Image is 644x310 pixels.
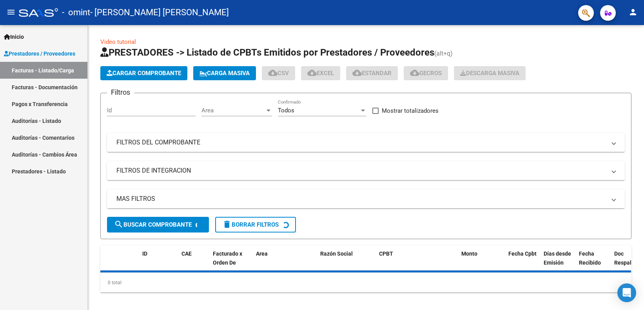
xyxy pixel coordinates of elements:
[116,195,606,203] mat-panel-title: MAS FILTROS
[268,70,289,77] span: CSV
[100,38,136,45] a: Video tutorial
[178,245,210,280] datatable-header-cell: CAE
[200,70,250,77] span: Carga Masiva
[278,107,294,114] span: Todos
[576,245,611,280] datatable-header-cell: Fecha Recibido
[454,66,526,80] button: Descarga Masiva
[352,70,392,77] span: Estandar
[100,47,434,58] span: PRESTADORES -> Listado de CPBTs Emitidos por Prestadores / Proveedores
[544,251,571,266] span: Días desde Emisión
[262,66,295,80] button: CSV
[107,217,209,232] button: Buscar Comprobante
[317,245,376,280] datatable-header-cell: Razón Social
[100,66,187,80] button: Cargar Comprobante
[508,251,537,257] span: Fecha Cpbt
[107,70,181,77] span: Cargar Comprobante
[628,7,638,17] mat-icon: person
[434,50,453,57] span: (alt+q)
[222,221,279,228] span: Borrar Filtros
[116,138,606,147] mat-panel-title: FILTROS DEL COMPROBANTE
[114,220,123,229] mat-icon: search
[107,189,625,208] mat-expansion-panel-header: MAS FILTROS
[579,251,601,266] span: Fecha Recibido
[460,70,519,77] span: Descarga Masiva
[139,245,178,280] datatable-header-cell: ID
[213,251,242,266] span: Facturado x Orden De
[201,107,265,114] span: Area
[301,66,340,80] button: EXCEL
[307,68,317,77] mat-icon: cloud_download
[62,4,90,21] span: - omint
[90,4,229,21] span: - [PERSON_NAME] [PERSON_NAME]
[410,70,442,77] span: Gecros
[458,245,505,280] datatable-header-cell: Monto
[4,32,24,41] span: Inicio
[107,161,625,180] mat-expansion-panel-header: FILTROS DE INTEGRACION
[114,221,192,228] span: Buscar Comprobante
[461,251,477,257] span: Monto
[505,245,541,280] datatable-header-cell: Fecha Cpbt
[404,66,448,80] button: Gecros
[107,87,134,98] h3: Filtros
[4,49,75,58] span: Prestadores / Proveedores
[142,251,147,257] span: ID
[116,166,606,175] mat-panel-title: FILTROS DE INTEGRACION
[410,68,419,77] mat-icon: cloud_download
[256,251,268,257] span: Area
[379,251,393,257] span: CPBT
[222,220,232,229] mat-icon: delete
[181,251,192,257] span: CAE
[320,251,353,257] span: Razón Social
[617,283,636,302] div: Open Intercom Messenger
[6,7,16,17] mat-icon: menu
[376,245,458,280] datatable-header-cell: CPBT
[107,133,625,152] mat-expansion-panel-header: FILTROS DEL COMPROBANTE
[346,66,398,80] button: Estandar
[210,245,253,280] datatable-header-cell: Facturado x Orden De
[253,245,306,280] datatable-header-cell: Area
[268,68,278,77] mat-icon: cloud_download
[541,245,576,280] datatable-header-cell: Días desde Emisión
[454,66,526,80] app-download-masive: Descarga masiva de comprobantes (adjuntos)
[100,273,631,292] div: 0 total
[307,70,334,77] span: EXCEL
[215,217,296,232] button: Borrar Filtros
[382,106,439,115] span: Mostrar totalizadores
[193,66,256,80] button: Carga Masiva
[352,68,362,77] mat-icon: cloud_download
